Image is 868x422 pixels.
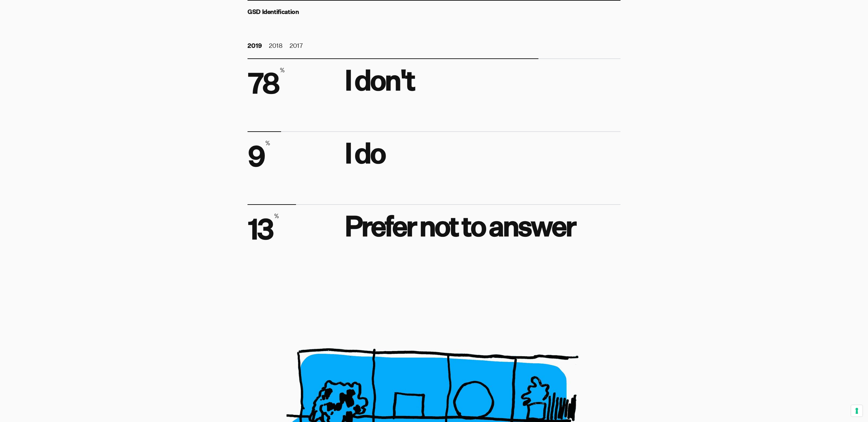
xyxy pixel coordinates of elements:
button: 2018 [269,41,283,52]
td: 9 [248,139,344,170]
td: Prefer not to answer [344,212,575,243]
td: I do [344,139,385,170]
button: 2019 [248,41,262,52]
td: 78 [248,66,344,97]
td: I don't [344,66,414,97]
button: 2017 [290,41,303,52]
button: Your consent preferences for tracking technologies [851,405,863,417]
td: 13 [248,212,344,243]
